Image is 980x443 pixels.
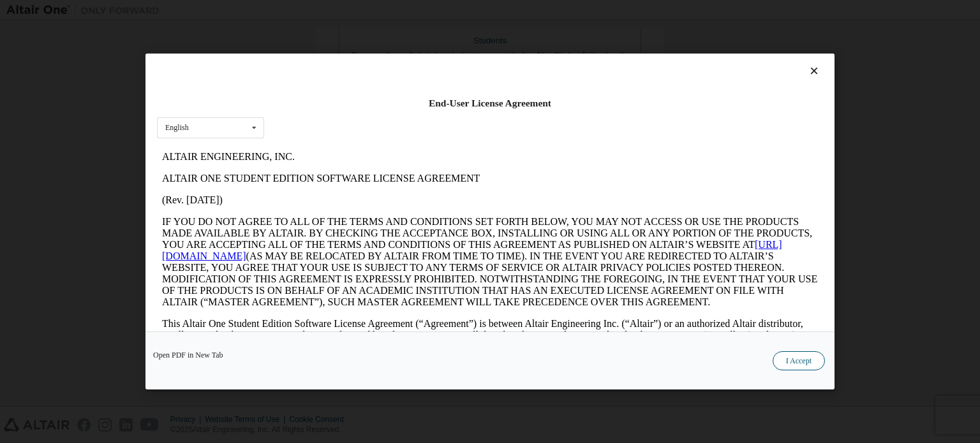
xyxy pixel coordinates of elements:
[773,351,825,370] button: I Accept
[153,351,223,359] a: Open PDF in New Tab
[5,27,661,38] p: ALTAIR ONE STUDENT EDITION SOFTWARE LICENSE AGREEMENT
[165,124,189,131] div: English
[5,172,661,218] p: This Altair One Student Edition Software License Agreement (“Agreement”) is between Altair Engine...
[5,48,661,60] p: (Rev. [DATE])
[5,5,661,17] p: ALTAIR ENGINEERING, INC.
[157,97,823,110] div: End-User License Agreement
[5,70,661,162] p: IF YOU DO NOT AGREE TO ALL OF THE TERMS AND CONDITIONS SET FORTH BELOW, YOU MAY NOT ACCESS OR USE...
[5,93,625,115] a: [URL][DOMAIN_NAME]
